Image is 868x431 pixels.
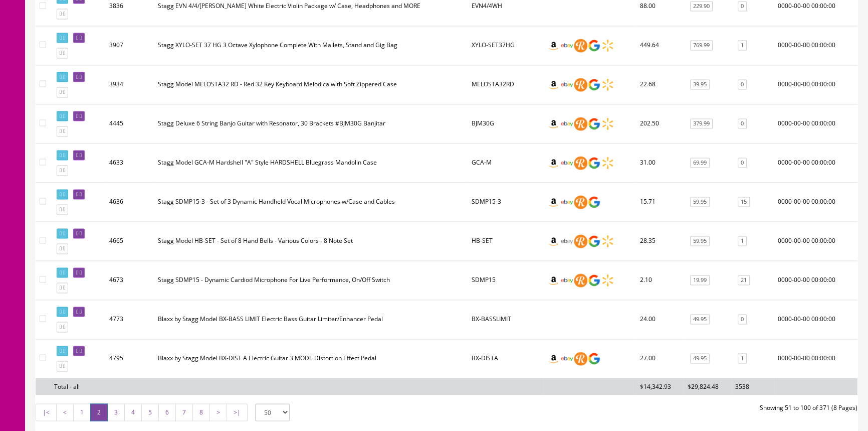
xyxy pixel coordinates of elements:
td: 0000-00-00 00:00:00 [774,65,857,104]
td: Stagg SDMP15-3 - Set of 3 Dynamic Handheld Vocal Microphones w/Case and Cables [154,182,468,221]
td: 27.00 [636,339,684,378]
a: 769.99 [690,40,713,51]
td: 4773 [105,300,154,339]
img: ebay [560,195,574,209]
td: 202.50 [636,104,684,143]
img: google_shopping [587,117,601,130]
td: 4633 [105,143,154,182]
td: 4673 [105,260,154,300]
a: 0 [738,158,747,168]
td: $29,824.48 [684,378,731,395]
a: 39.95 [690,79,710,90]
td: 4445 [105,104,154,143]
td: 3907 [105,26,154,65]
img: reverb [574,78,587,91]
a: 1 [738,40,747,51]
td: 0000-00-00 00:00:00 [774,300,857,339]
img: amazon [547,195,560,209]
a: 59.95 [690,197,710,207]
td: 4665 [105,221,154,260]
td: HB-SET [468,221,543,260]
img: walmart [601,78,614,91]
a: 1 [738,353,747,364]
td: BX-DISTA [468,339,543,378]
div: Showing 51 to 100 of 371 (8 Pages) [447,403,865,412]
img: amazon [547,156,560,170]
a: 6 [158,403,176,421]
a: 8 [192,403,210,421]
a: 69.99 [690,158,710,168]
td: Blaxx by Stagg Model BX-DIST A Electric Guitar 3 MODE Distortion Effect Pedal [154,339,468,378]
td: 31.00 [636,143,684,182]
img: google_shopping [587,78,601,91]
img: reverb [574,273,587,287]
td: 0000-00-00 00:00:00 [774,260,857,300]
img: google_shopping [587,195,601,209]
img: reverb [574,352,587,365]
td: 0000-00-00 00:00:00 [774,104,857,143]
a: 15 [738,197,750,207]
td: GCA-M [468,143,543,182]
a: 5 [141,403,159,421]
img: walmart [601,156,614,170]
a: > [209,403,227,421]
a: |< [36,403,57,421]
img: google_shopping [587,273,601,287]
img: ebay [560,117,574,130]
td: MELOSTA32RD [468,65,543,104]
a: 49.95 [690,314,710,325]
img: ebay [560,39,574,52]
img: walmart [601,117,614,130]
td: 2.10 [636,260,684,300]
img: google_shopping [587,156,601,170]
img: ebay [560,78,574,91]
td: Stagg Deluxe 6 String Banjo Guitar with Resonator, 30 Brackets #BJM30G Banjitar [154,104,468,143]
td: 15.71 [636,182,684,221]
a: 3 [107,403,125,421]
td: 449.64 [636,26,684,65]
a: 1 [738,236,747,246]
img: amazon [547,117,560,130]
td: 22.68 [636,65,684,104]
td: Blaxx by Stagg Model BX-BASS LIMIT Electric Bass Guitar Limiter/Enhancer Pedal [154,300,468,339]
img: walmart [601,39,614,52]
td: 0000-00-00 00:00:00 [774,143,857,182]
img: reverb [574,39,587,52]
img: amazon [547,234,560,248]
td: 4636 [105,182,154,221]
a: 21 [738,275,750,285]
td: XYLO-SET37HG [468,26,543,65]
img: ebay [560,156,574,170]
td: BJM30G [468,104,543,143]
img: reverb [574,117,587,130]
td: SDMP15-3 [468,182,543,221]
td: BX-BASSLIMIT [468,300,543,339]
img: reverb [574,156,587,170]
img: reverb [574,234,587,248]
td: Stagg Model HB-SET - Set of 8 Hand Bells - Various Colors - 8 Note Set [154,221,468,260]
a: 59.95 [690,236,710,246]
td: Total - all [50,378,105,395]
td: 4795 [105,339,154,378]
a: 0 [738,314,747,325]
img: walmart [601,234,614,248]
td: $14,342.93 [636,378,684,395]
img: google_shopping [587,352,601,365]
a: 49.95 [690,353,710,364]
td: 0000-00-00 00:00:00 [774,339,857,378]
img: google_shopping [587,39,601,52]
img: amazon [547,273,560,287]
td: 28.35 [636,221,684,260]
img: ebay [560,234,574,248]
img: google_shopping [587,234,601,248]
a: 379.99 [690,118,713,129]
a: < [56,403,74,421]
td: 3934 [105,65,154,104]
a: 4 [124,403,142,421]
td: SDMP15 [468,260,543,300]
a: >| [227,403,248,421]
td: Stagg XYLO-SET 37 HG 3 Octave Xylophone Complete With Mallets, Stand and Gig Bag [154,26,468,65]
a: 7 [175,403,193,421]
td: 0000-00-00 00:00:00 [774,26,857,65]
img: walmart [601,273,614,287]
